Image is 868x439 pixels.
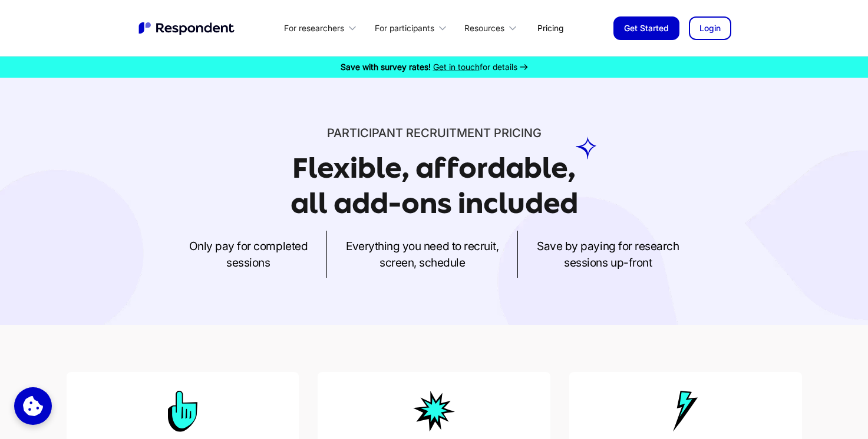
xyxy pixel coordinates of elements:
div: For participants [368,14,457,42]
h1: Flexible, affordable, all add-ons included [291,152,578,219]
div: Resources [458,14,528,42]
div: For participants [375,22,434,34]
a: Get Started [613,16,679,40]
img: Untitled UI logotext [137,21,237,36]
a: home [137,21,237,36]
div: For researchers [278,14,368,42]
span: Get in touch [433,62,480,72]
span: Participant recruitment [327,126,491,140]
a: Login [689,16,731,40]
div: For researchers [284,22,344,34]
div: Resources [464,22,504,34]
p: Save by paying for research sessions up-front [537,238,679,271]
div: for details [341,61,517,73]
span: PRICING [494,126,542,140]
strong: Save with survey rates! [341,62,431,72]
a: Pricing [528,14,573,42]
p: Only pay for completed sessions [189,238,308,271]
p: Everything you need to recruit, screen, schedule [346,238,499,271]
